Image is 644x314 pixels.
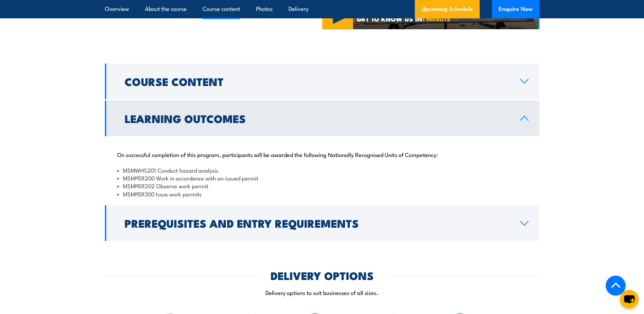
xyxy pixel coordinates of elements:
[105,101,539,136] a: Learning Outcomes
[271,271,374,280] h2: DELIVERY OPTIONS
[620,290,639,309] button: chat-button
[105,64,539,99] a: Course Content
[117,151,527,158] p: On successful completion of this program, participants will be awarded the following Nationally R...
[117,182,527,190] li: MSMPER202 Observe work permit
[125,76,509,86] h2: Course Content
[117,166,527,174] li: MSMWHS201 Conduct hazard analysis
[125,114,509,123] h2: Learning Outcomes
[125,218,509,228] h2: Prerequisites and Entry Requirements
[422,14,451,23] strong: 1 MINUTE
[117,190,527,198] li: MSMPER300 Issue work permits
[357,16,451,22] span: GET TO KNOW US IN
[105,289,539,296] p: Delivery options to suit businesses of all sizes.
[105,205,539,241] a: Prerequisites and Entry Requirements
[117,174,527,182] li: MSMPER200 Work in accordance with an issued permit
